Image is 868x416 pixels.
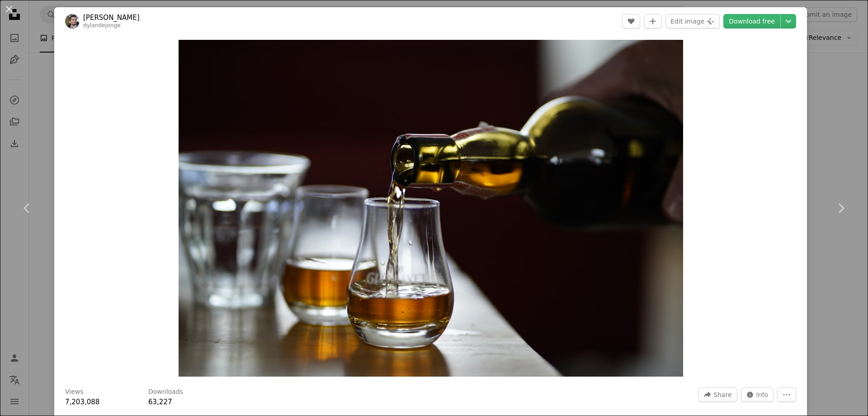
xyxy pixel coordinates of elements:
[83,22,121,29] a: dylandejonge
[698,387,737,402] button: Share this image
[777,387,796,402] button: More Actions
[665,14,720,29] button: Edit image
[65,14,80,29] img: Go to Dylan de Jonge's profile
[781,14,796,29] button: Choose download size
[644,14,662,29] button: Add to Collection
[756,388,769,402] span: Info
[622,14,640,29] button: Like
[179,40,683,377] button: Zoom in on this image
[148,398,172,406] span: 63,227
[148,387,183,397] h3: Downloads
[65,387,84,397] h3: Views
[713,388,731,402] span: Share
[179,40,683,377] img: photo of person holding glass bottle
[83,13,140,22] a: [PERSON_NAME]
[65,398,99,406] span: 7,203,088
[723,14,780,29] a: Download free
[741,387,774,402] button: Stats about this image
[814,165,868,252] a: Next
